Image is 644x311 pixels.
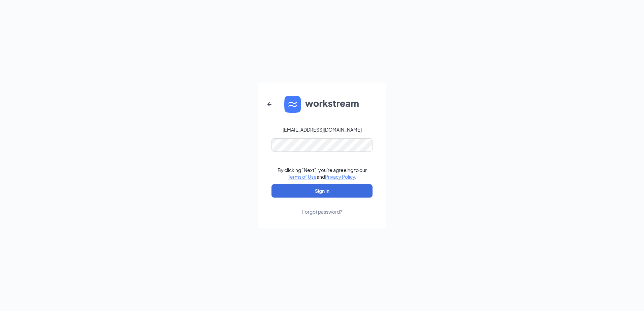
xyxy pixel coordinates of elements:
[278,167,367,180] div: By clicking "Next", you're agreeing to our and .
[288,174,317,180] a: Terms of Use
[271,184,373,198] button: Sign In
[302,198,342,215] a: Forgot password?
[302,208,342,215] div: Forgot password?
[283,126,362,133] div: [EMAIL_ADDRESS][DOMAIN_NAME]
[261,96,278,112] button: ArrowLeftNew
[284,96,360,113] img: WS logo and Workstream text
[325,174,355,180] a: Privacy Policy
[265,100,273,108] svg: ArrowLeftNew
